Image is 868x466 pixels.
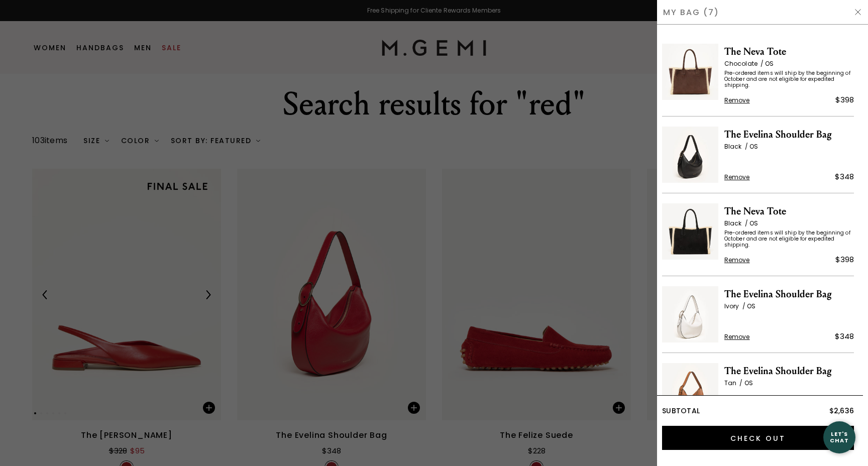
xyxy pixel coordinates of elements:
[724,286,854,302] span: The Evelina Shoulder Bag
[835,171,854,183] div: $348
[724,203,854,219] span: The Neva Tote
[724,142,749,151] span: Black
[724,59,765,68] span: Chocolate
[724,333,750,341] span: Remove
[724,363,854,379] span: The Evelina Shoulder Bag
[747,302,755,310] span: OS
[724,219,749,227] span: Black
[835,254,854,266] div: $398
[854,8,862,16] img: Hide Drawer
[662,127,718,183] img: The Evelina Shoulder Bag
[662,363,718,419] img: The Evelina Shoulder Bag
[765,59,774,68] span: OS
[662,286,718,342] img: The Evelina Shoulder Bag
[724,302,747,310] span: Ivory
[724,230,854,248] span: Pre-ordered items will ship by the beginning of October and are not eligible for expedited shipping.
[749,142,758,151] span: OS
[724,379,744,387] span: Tan
[829,406,854,416] span: $2,636
[662,406,700,416] span: Subtotal
[724,44,854,60] span: The Neva Tote
[724,96,750,104] span: Remove
[823,431,855,443] div: Let's Chat
[662,426,854,450] input: Check Out
[662,203,718,260] img: The Neva Tote
[744,379,753,387] span: OS
[662,44,718,100] img: The Neva Tote
[835,330,854,342] div: $348
[724,70,854,88] span: Pre-ordered items will ship by the beginning of October and are not eligible for expedited shipping.
[749,219,758,227] span: OS
[724,127,854,143] span: The Evelina Shoulder Bag
[724,173,750,181] span: Remove
[724,256,750,264] span: Remove
[835,94,854,106] div: $398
